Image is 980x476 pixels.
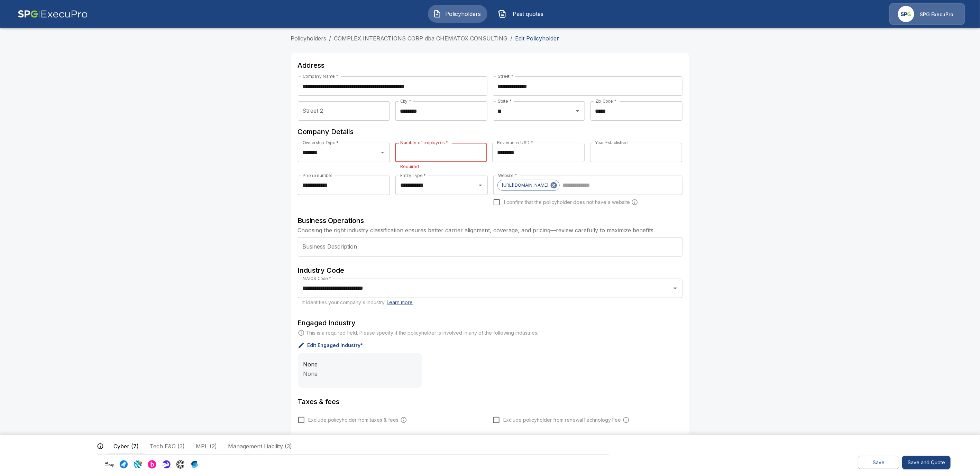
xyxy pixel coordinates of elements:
a: Agency IconSPG ExecuPro [889,3,965,25]
svg: Carrier fees will still be applied [623,417,630,423]
label: Zip Code * [595,98,616,104]
span: I confirm that the policyholder does not have a website [504,199,630,206]
img: AA Logo [18,3,88,25]
p: This is a required field. Please specify if the policyholder is involved in any of the following ... [306,329,539,336]
span: It identifies your company's industry. [303,299,413,305]
h6: Industry Code [298,265,683,276]
p: SPG ExecuPro [920,11,953,18]
img: Past quotes Icon [498,10,506,18]
button: Open [670,283,680,293]
img: Agency Icon [898,6,914,22]
label: Year Established [595,140,628,146]
p: Required [400,163,482,170]
p: Choosing the right industry classification ensures better carrier alignment, coverage, and pricin... [298,226,683,234]
label: Phone number [303,172,332,178]
a: Learn more [387,299,413,305]
span: Exclude policyholder from taxes & fees [309,417,399,423]
label: State * [498,98,512,104]
p: Edit Policyholder [515,34,559,43]
li: / [511,34,513,43]
label: NAICS Code * [303,276,331,281]
label: Website * [498,172,517,178]
label: Revenue in USD * [497,140,533,146]
p: Edit Engaged Industry* [308,343,363,348]
img: Policyholders Icon [433,10,441,18]
h6: Company Details [298,126,683,137]
label: Street * [498,73,513,79]
button: Past quotes IconPast quotes [493,5,552,23]
svg: Carrier and processing fees will still be applied [400,417,407,423]
label: City * [400,98,411,104]
button: Open [573,106,583,116]
span: Past quotes [509,10,547,18]
span: [URL][DOMAIN_NAME] [498,181,552,189]
h6: Address [298,60,683,71]
span: Policyholders [444,10,482,18]
h6: Taxes & fees [298,396,683,407]
button: Policyholders IconPolicyholders [428,5,487,23]
label: Ownership Type * [303,140,339,146]
h6: Engaged Industry [298,317,683,328]
span: Exclude policyholder from renewal Technology Fee [504,417,621,423]
span: Management Liability (3) [228,442,292,450]
a: Policyholders [291,35,327,42]
nav: breadcrumb [291,34,689,43]
div: [URL][DOMAIN_NAME] [497,180,560,191]
h6: Policyholder Contact Information [298,433,683,444]
label: Entity Type * [400,172,426,178]
label: Company Name * [303,73,338,79]
button: Open [476,180,485,190]
svg: Carriers run a cyber security scan on the policyholders' websites. Please enter a website wheneve... [631,199,638,206]
li: / [329,34,331,43]
h6: Business Operations [298,215,683,226]
label: Number of employees * [400,140,448,146]
span: None [303,361,318,368]
a: COMPLEX INTERACTIONS CORP dba CHEMATOX CONSULTING [334,35,508,42]
button: Open [378,148,387,157]
span: None [303,370,318,377]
